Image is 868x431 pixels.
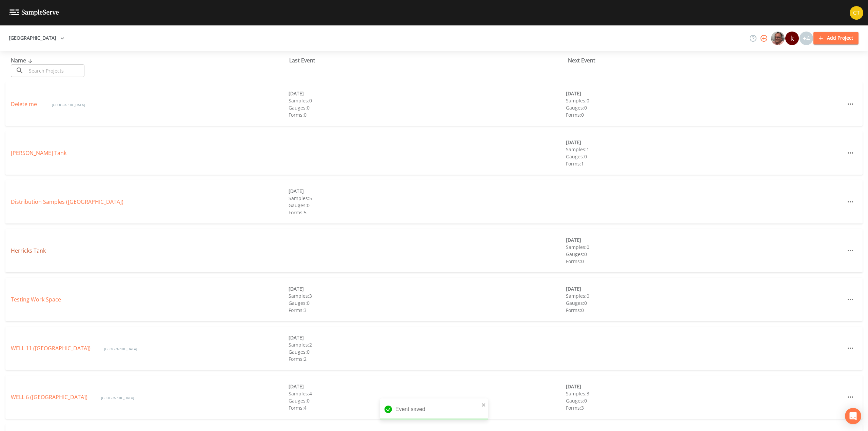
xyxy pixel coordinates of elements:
div: Samples: 1 [566,146,844,153]
div: Samples: 4 [289,390,566,397]
div: Samples: 0 [566,292,844,299]
span: [GEOGRAPHIC_DATA] [101,395,134,400]
div: Last Event [289,56,568,64]
img: 7f2cab73c0e50dc3fbb7023805f649db [850,6,863,20]
div: Forms: 3 [566,404,844,411]
span: [GEOGRAPHIC_DATA] [52,102,85,107]
div: [DATE] [566,139,844,146]
div: Samples: 0 [289,97,566,104]
div: Gauges: 0 [566,153,844,160]
div: Open Intercom Messenger [845,408,861,424]
div: Samples: 0 [566,243,844,251]
div: k [785,32,799,45]
div: Samples: 3 [566,390,844,397]
div: [DATE] [566,285,844,292]
div: Forms: 5 [289,209,566,216]
div: Forms: 2 [289,355,566,363]
div: Gauges: 0 [289,348,566,355]
span: [GEOGRAPHIC_DATA] [104,347,137,351]
a: Delete me [11,100,38,108]
div: [DATE] [289,90,566,97]
a: WELL 11 ([GEOGRAPHIC_DATA]) [11,345,91,352]
a: Herricks Tank [11,247,46,254]
div: Gauges: 0 [289,202,566,209]
div: Forms: 3 [289,307,566,314]
div: Event saved [380,398,488,420]
a: WELL 6 ([GEOGRAPHIC_DATA]) [11,393,87,401]
div: [DATE] [289,334,566,341]
div: Forms: 0 [289,111,566,118]
div: Samples: 2 [289,341,566,348]
div: [DATE] [289,285,566,292]
div: Forms: 0 [566,111,844,118]
img: e2d790fa78825a4bb76dcb6ab311d44c [771,32,785,45]
div: Gauges: 0 [566,299,844,307]
div: Samples: 3 [289,292,566,299]
div: [DATE] [566,383,844,390]
div: [DATE] [289,383,566,390]
a: Testing Work Space [11,296,61,303]
div: Gauges: 0 [566,251,844,258]
div: [DATE] [566,236,844,243]
button: close [481,400,486,409]
div: Next Event [568,56,846,64]
input: Search Projects [26,64,84,77]
div: Mike Franklin [771,32,785,45]
div: Forms: 0 [566,307,844,314]
div: Samples: 0 [566,97,844,104]
div: Gauges: 0 [289,397,566,404]
button: [GEOGRAPHIC_DATA] [6,32,67,44]
div: Forms: 0 [566,258,844,265]
div: [DATE] [289,188,566,195]
div: [DATE] [566,90,844,97]
div: Gauges: 0 [566,397,844,404]
div: Forms: 4 [289,404,566,411]
div: Gauges: 0 [289,104,566,111]
div: Gauges: 0 [566,104,844,111]
div: +4 [800,32,813,45]
div: Gauges: 0 [289,299,566,307]
div: keith@gcpwater.org [785,32,799,45]
div: Samples: 5 [289,195,566,202]
div: Forms: 1 [566,160,844,167]
a: Distribution Samples ([GEOGRAPHIC_DATA]) [11,198,123,205]
img: logo [9,9,59,16]
span: Name [11,57,34,64]
a: [PERSON_NAME] Tank [11,149,66,157]
button: Add Project [813,32,859,44]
